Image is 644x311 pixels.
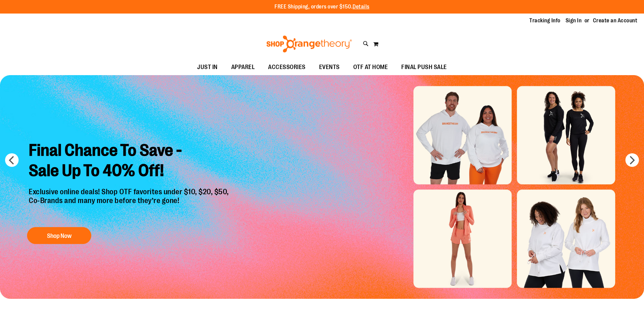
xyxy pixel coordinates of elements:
button: next [625,153,639,167]
a: EVENTS [312,60,347,75]
a: Create an Account [593,17,638,24]
span: ACCESSORIES [268,60,306,75]
button: prev [5,153,19,167]
p: FREE Shipping, orders over $150. [275,3,369,11]
span: OTF AT HOME [353,60,388,75]
a: FINAL PUSH SALE [395,60,454,75]
a: JUST IN [190,60,224,75]
span: EVENTS [319,60,340,75]
span: JUST IN [197,60,218,75]
a: Tracking Info [529,17,560,24]
a: Final Chance To Save -Sale Up To 40% Off! Exclusive online deals! Shop OTF favorites under $10, $... [24,135,236,248]
span: APPAREL [231,60,255,75]
button: Shop Now [27,227,91,244]
span: FINAL PUSH SALE [401,60,447,75]
a: Sign In [566,17,582,24]
img: Shop Orangetheory [265,36,353,52]
a: ACCESSORIES [261,60,312,75]
a: OTF AT HOME [347,60,395,75]
a: Details [353,4,369,10]
a: APPAREL [224,60,262,75]
p: Exclusive online deals! Shop OTF favorites under $10, $20, $50, Co-Brands and many more before th... [24,187,236,221]
h2: Final Chance To Save - Sale Up To 40% Off! [24,135,236,187]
